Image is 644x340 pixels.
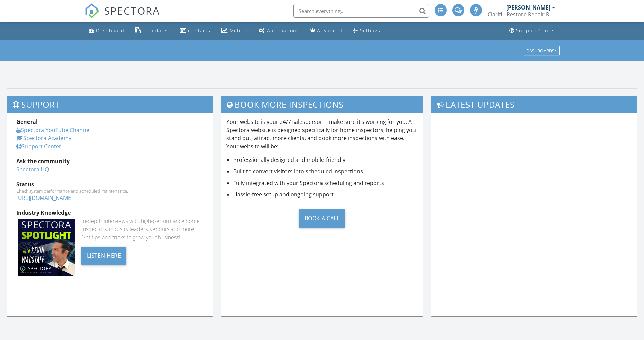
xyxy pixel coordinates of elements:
a: Support Center [507,24,558,37]
span: SPECTORA [104,3,160,18]
p: Your website is your 24/7 salesperson—make sure it’s working for you. A Spectora website is desig... [226,118,418,150]
a: Templates [132,24,172,37]
div: Industry Knowledge [16,209,203,217]
div: Settings [360,27,380,34]
a: Automations (Basic) [256,24,302,37]
li: Professionally designed and mobile-friendly [233,156,418,164]
div: Book a Call [299,209,345,228]
div: Listen Here [81,247,127,265]
div: Check system performance and scheduled maintenance. [16,188,203,194]
a: Listen Here [81,251,127,259]
a: Book a Call [226,204,418,233]
a: Settings [350,24,383,37]
a: Support Center [16,143,61,150]
a: Spectora YouTube Channel [16,126,91,134]
div: [PERSON_NAME] [506,4,550,11]
div: Ask the community [16,157,203,165]
a: Contacts [177,24,213,37]
a: Advanced [307,24,345,37]
div: Automations [267,27,299,34]
li: Fully integrated with your Spectora scheduling and reports [233,179,418,187]
div: In-depth interviews with high-performance home inspectors, industry leaders, vendors and more. Ge... [81,217,203,241]
a: Dashboard [86,24,127,37]
input: Search everything... [293,4,429,18]
div: Dashboard [96,27,124,34]
div: Status [16,180,203,188]
a: Spectora Academy [16,134,71,142]
div: Metrics [229,27,248,34]
div: Clarifi - Restore Repair Renew [487,11,555,18]
a: SPECTORA [85,9,160,23]
div: Contacts [188,27,210,34]
h3: Latest Updates [431,96,637,113]
strong: General [16,118,38,126]
button: Dashboards [523,46,560,55]
img: Spectoraspolightmain [18,219,75,276]
h3: Support [7,96,213,113]
img: The Best Home Inspection Software - Spectora [85,3,99,18]
div: Templates [143,27,169,34]
h3: Book More Inspections [221,96,423,113]
a: Metrics [219,24,251,37]
div: Dashboards [526,48,557,53]
a: [URL][DOMAIN_NAME] [16,194,73,202]
li: Built to convert visitors into scheduled inspections [233,167,418,175]
li: Hassle-free setup and ongoing support [233,190,418,199]
a: Spectora HQ [16,166,49,173]
div: Advanced [317,27,342,34]
div: Support Center [516,27,556,34]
